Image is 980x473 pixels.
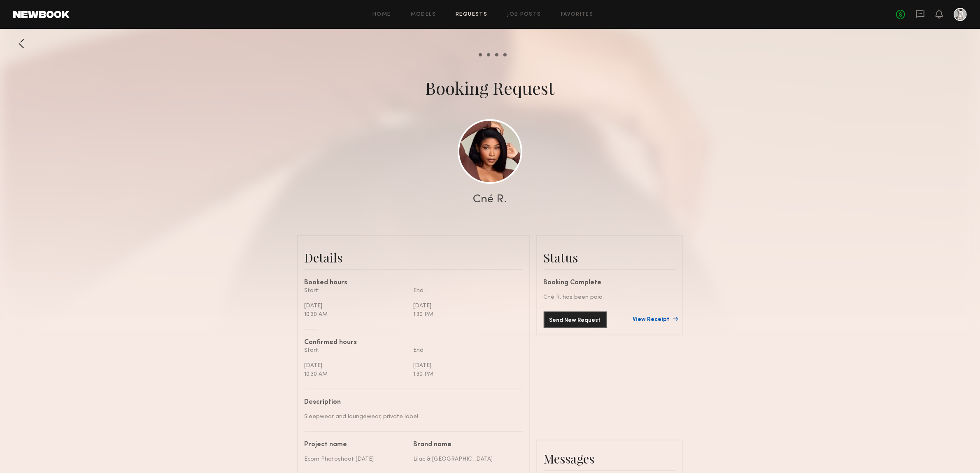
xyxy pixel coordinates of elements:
[544,280,676,286] div: Booking Complete
[305,302,407,310] div: [DATE]
[305,346,407,355] div: Start:
[305,442,407,448] div: Project name
[305,399,517,406] div: Description
[414,442,517,448] div: Brand name
[544,249,676,266] div: Status
[305,361,407,370] div: [DATE]
[414,286,517,295] div: End:
[305,455,407,464] div: Ecom Photoshoot [DATE]
[561,12,594,17] a: Favorites
[305,249,523,266] div: Details
[544,293,676,302] div: Cné R. has been paid.
[473,194,507,205] div: Cné R.
[414,302,517,310] div: [DATE]
[414,361,517,370] div: [DATE]
[426,76,555,99] div: Booking Request
[456,12,487,17] a: Requests
[305,412,517,421] div: Sleepwear and loungewear, private label.
[544,311,607,328] button: Send New Request
[633,317,676,323] a: View Receipt
[414,346,517,355] div: End:
[414,370,517,379] div: 1:30 PM
[305,370,407,379] div: 10:30 AM
[507,12,541,17] a: Job Posts
[305,286,407,295] div: Start:
[305,310,407,319] div: 10:30 AM
[544,450,676,467] div: Messages
[414,310,517,319] div: 1:30 PM
[414,455,517,464] div: Lilac & [GEOGRAPHIC_DATA]
[305,280,523,286] div: Booked hours
[411,12,436,17] a: Models
[305,340,523,346] div: Confirmed hours
[372,12,391,17] a: Home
